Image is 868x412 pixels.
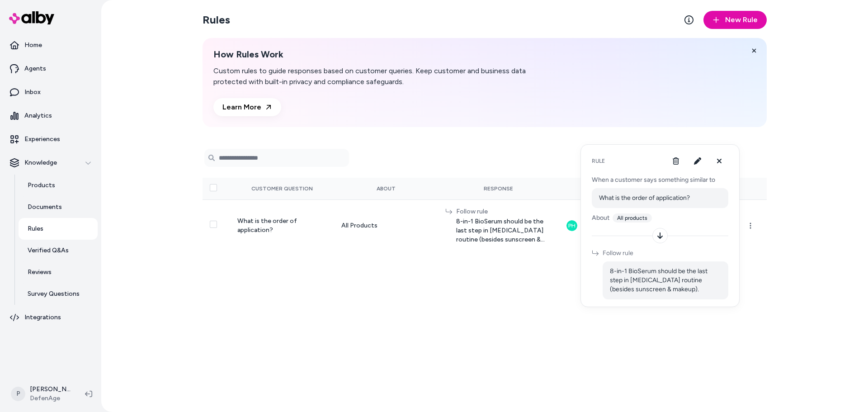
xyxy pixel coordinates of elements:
[24,88,41,97] p: Inbox
[28,203,62,212] p: Documents
[210,221,217,228] button: Select row
[19,175,98,196] a: Products
[30,394,71,403] span: DefenAge
[4,307,98,328] a: Integrations
[24,135,60,144] p: Experiences
[341,221,431,230] div: All Products
[456,217,552,244] span: 8-in-1 BioSerum should be the last step in [MEDICAL_DATA] routine (besides sunscreen & makeup).
[5,379,78,408] button: P[PERSON_NAME]DefenAge
[603,249,728,258] div: Follow rule
[19,283,98,305] a: Survey Questions
[19,218,98,240] a: Rules
[4,81,98,103] a: Inbox
[613,213,652,223] div: All products
[24,64,46,73] p: Agents
[592,157,605,165] h2: Rule
[213,66,561,87] p: Custom rules to guide responses based on customer queries. Keep customer and business data protec...
[19,240,98,261] a: Verified Q&As
[28,181,55,190] p: Products
[456,207,552,216] div: Follow rule
[9,11,54,24] img: alby Logo
[24,41,42,50] p: Home
[203,13,230,27] h2: Rules
[28,224,43,233] p: Rules
[11,387,25,401] span: P
[28,246,69,255] p: Verified Q&As
[4,105,98,127] a: Analytics
[19,261,98,283] a: Reviews
[566,185,656,192] div: Last Modified
[592,175,728,185] p: When a customer says something similar to
[566,220,577,231] button: PH
[213,98,281,116] a: Learn More
[4,128,98,150] a: Experiences
[24,111,52,120] p: Analytics
[592,213,728,223] p: About
[19,196,98,218] a: Documents
[28,289,80,298] p: Survey Questions
[213,49,561,60] h2: How Rules Work
[703,11,767,29] button: New Rule
[237,217,297,234] span: What is the order of application?
[610,267,721,294] span: 8-in-1 BioSerum should be the last step in [MEDICAL_DATA] routine (besides sunscreen & makeup).
[599,194,721,203] p: What is the order of application?
[28,268,52,277] p: Reviews
[341,185,431,192] div: About
[210,184,217,191] button: Select all
[4,152,98,174] button: Knowledge
[24,313,61,322] p: Integrations
[30,385,71,394] p: [PERSON_NAME]
[445,185,552,192] div: Response
[4,34,98,56] a: Home
[24,158,57,167] p: Knowledge
[4,58,98,80] a: Agents
[237,185,327,192] div: Customer Question
[725,14,758,25] span: New Rule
